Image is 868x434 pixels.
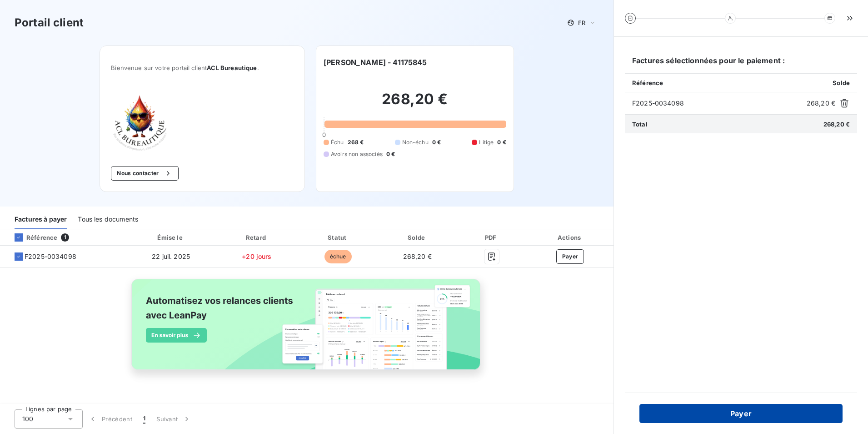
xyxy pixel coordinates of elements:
span: Total [632,121,648,128]
button: Payer [639,404,843,423]
span: +20 jours [242,252,271,260]
span: 0 € [432,138,441,146]
button: Suivant [151,409,197,429]
span: Solde [833,79,850,86]
span: 268,20 € [807,99,835,108]
div: PDF [458,233,525,242]
div: Retard [218,233,296,242]
span: Échu [331,138,344,146]
span: ACL Bureautique [207,64,257,71]
span: Non-échu [402,138,429,146]
div: Référence [7,233,57,242]
span: 268,20 € [823,121,850,128]
span: F2025-0034098 [632,99,803,108]
span: 1 [143,414,145,424]
span: 22 juil. 2025 [152,252,190,260]
span: Référence [632,79,663,86]
div: Statut [299,233,376,242]
button: 1 [138,409,151,429]
h3: Portail client [15,15,84,31]
img: banner [123,273,490,385]
div: Tous les documents [78,210,138,229]
button: Payer [556,249,584,264]
span: 0 [322,131,326,138]
h2: 268,20 € [324,90,506,117]
span: 1 [61,233,69,242]
span: 100 [22,414,33,424]
span: 0 € [386,150,395,158]
span: 0 € [497,138,506,146]
button: Précédent [83,409,138,429]
h6: [PERSON_NAME] - 41175845 [324,57,427,68]
div: Émise le [128,233,214,242]
span: Bienvenue sur votre portail client . [111,64,294,71]
span: Avoirs non associés [331,150,383,158]
button: Nous contacter [111,166,178,181]
img: Company logo [111,93,169,151]
div: Actions [529,233,612,242]
div: Solde [380,233,454,242]
span: F2025-0034098 [25,252,76,261]
span: Litige [479,138,494,146]
div: Factures à payer [15,210,67,229]
span: 268 € [348,138,364,146]
span: FR [578,19,585,26]
span: échue [324,250,352,263]
span: 268,20 € [403,252,432,260]
h6: Factures sélectionnées pour le paiement : [625,55,857,73]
